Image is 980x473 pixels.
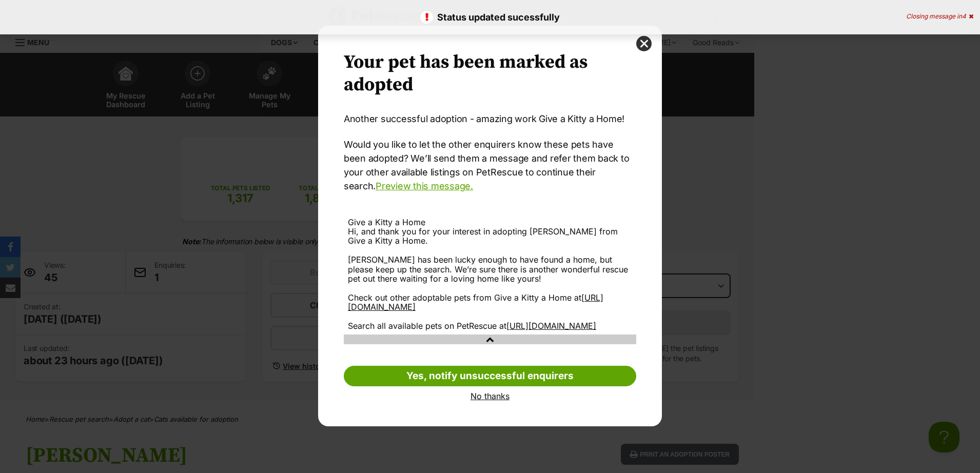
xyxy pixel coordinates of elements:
[344,391,636,401] a: No thanks
[344,112,636,126] p: Another successful adoption - amazing work Give a Kitty a Home!
[636,36,652,51] button: close
[376,181,473,191] a: Preview this message.
[348,217,425,227] span: Give a Kitty a Home
[506,321,596,331] a: [URL][DOMAIN_NAME]
[906,13,973,20] div: Closing message in
[962,12,966,20] span: 4
[344,366,636,386] a: Yes, notify unsuccessful enquirers
[348,292,603,312] a: [URL][DOMAIN_NAME]
[344,137,636,193] p: Would you like to let the other enquirers know these pets have been adopted? We’ll send them a me...
[10,10,970,24] p: Status updated sucessfully
[344,51,636,96] h2: Your pet has been marked as adopted
[348,227,632,330] div: Hi, and thank you for your interest in adopting [PERSON_NAME] from Give a Kitty a Home. [PERSON_N...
